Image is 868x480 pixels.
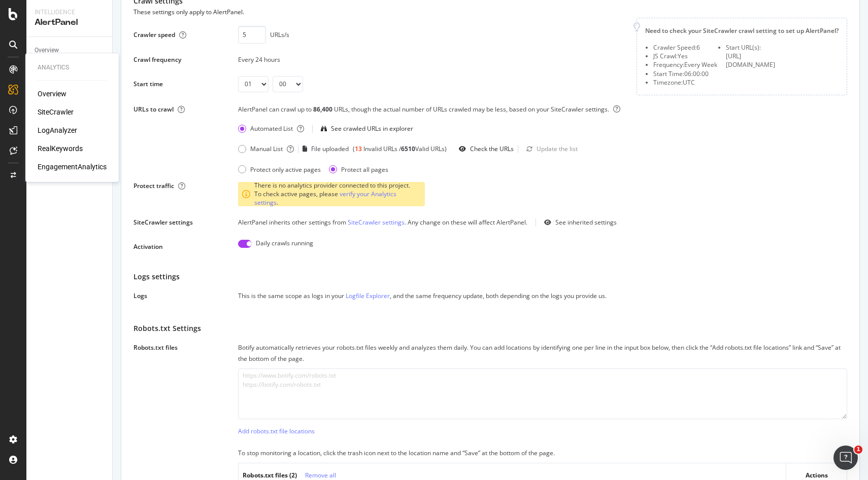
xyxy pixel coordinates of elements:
div: Overview [35,45,59,56]
div: AlertPanel [35,17,104,28]
div: File uploaded [303,144,349,153]
div: Every 24 hours [238,55,624,64]
div: Need to check your SiteCrawler crawl setting to set up AlertPanel? [645,26,839,35]
div: [URL][DOMAIN_NAME] [726,52,790,69]
div: Update the list [537,144,578,153]
button: See crawled URLs in explorer [321,121,413,137]
div: Crawl frequency [133,55,181,64]
div: These settings only apply to AlertPanel. [133,7,244,18]
div: Logs [133,291,147,300]
div: 86,400 [313,105,334,114]
div: See inherited settings [555,218,617,227]
div: Manual List [238,144,283,153]
div: Actions [790,471,843,479]
button: Check the URLs [455,141,514,157]
div: SiteCrawler settings [133,218,193,227]
iframe: Intercom live chat [833,446,858,470]
div: Daily crawls running [256,239,313,255]
div: 13 [355,144,362,153]
div: Protect only active pages [238,165,321,174]
li: JS Crawl: Yes [653,52,718,60]
a: See crawled URLs in explorer [321,124,413,133]
li: Start Time: 06:00:00 [653,69,718,78]
div: AlertPanel inherits other settings from . Any change on these will affect AlertPanel. [238,218,527,227]
button: Add robots.txt file locations [238,423,315,439]
a: LogAnalyzer [38,125,77,135]
div: Automated List [238,124,293,133]
a: Logfile Explorer [346,291,390,300]
div: Protect traffic [133,181,174,190]
a: Overview [35,45,105,56]
div: Protect all pages [341,165,388,174]
div: Robots.txt files [133,343,178,352]
div: Analytics [38,63,107,72]
span: 1 [854,446,862,454]
li: Start URL(s): [726,43,790,52]
a: Overview [38,89,66,99]
div: Manual List [250,144,283,153]
div: Logs settings [133,271,847,282]
div: Start time [133,80,163,88]
a: verify your Analytics settings [254,190,396,207]
div: Check the URLs [470,144,514,153]
div: Protect all pages [329,165,388,174]
div: Activation [133,242,163,251]
li: Frequency: Every Week [653,60,718,69]
div: ( Invalid URLs / Valid URLs) [353,144,447,153]
div: Add robots.txt file locations [238,427,315,435]
li: Timezone: UTC [653,78,718,87]
div: Protect only active pages [250,165,321,174]
div: AlertPanel can crawl up to URLs, though the actual number of URLs crawled may be less, based on y... [238,104,847,121]
div: Botify automatically retrieves your robots.txt files weekly and analyzes them daily. You can add ... [238,342,847,364]
div: There is no analytics provider connected to this project. To check active pages, please . [254,181,421,207]
a: EngagementAnalytics [38,162,107,172]
div: Remove all [305,471,336,479]
b: 6510 [401,144,415,153]
div: This is the same scope as logs in your , and the same frequency update, both depending on the log... [238,290,847,302]
a: SiteCrawler settings [348,218,405,227]
div: See crawled URLs in explorer [331,124,413,133]
button: Update the list [522,141,578,157]
div: Robots.txt Settings [133,323,847,334]
li: Crawler Speed: 6 [653,43,718,52]
div: URLs to crawl [133,105,174,114]
div: To stop monitoring a location, click the trash icon next to the location name and “Save” at the b... [238,448,847,459]
div: Intelligence [35,8,104,17]
a: SiteCrawler [38,107,74,117]
div: Crawler speed [133,30,175,39]
div: Automated List [250,124,293,133]
div: URLs/s [270,30,289,39]
a: RealKeywords [38,143,83,154]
